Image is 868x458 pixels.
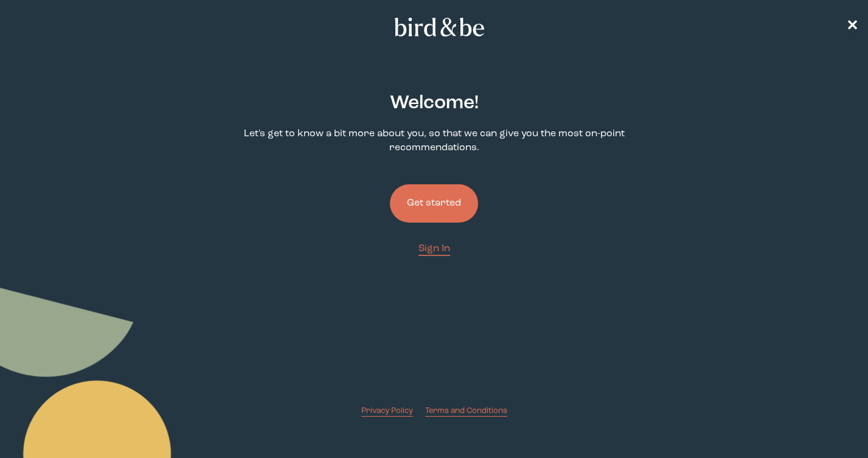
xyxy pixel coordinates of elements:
[425,407,507,415] span: Terms and Conditions
[361,405,413,417] a: Privacy Policy
[846,16,858,38] a: ✕
[227,127,642,155] p: Let's get to know a bit more about you, so that we can give you the most on-point recommendations.
[390,165,478,242] a: Get started
[361,407,413,415] span: Privacy Policy
[418,244,450,254] span: Sign In
[846,19,858,34] span: ✕
[390,89,479,117] h2: Welcome !
[418,242,450,256] a: Sign In
[807,401,856,446] iframe: Gorgias live chat messenger
[425,405,507,417] a: Terms and Conditions
[390,184,478,223] button: Get started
